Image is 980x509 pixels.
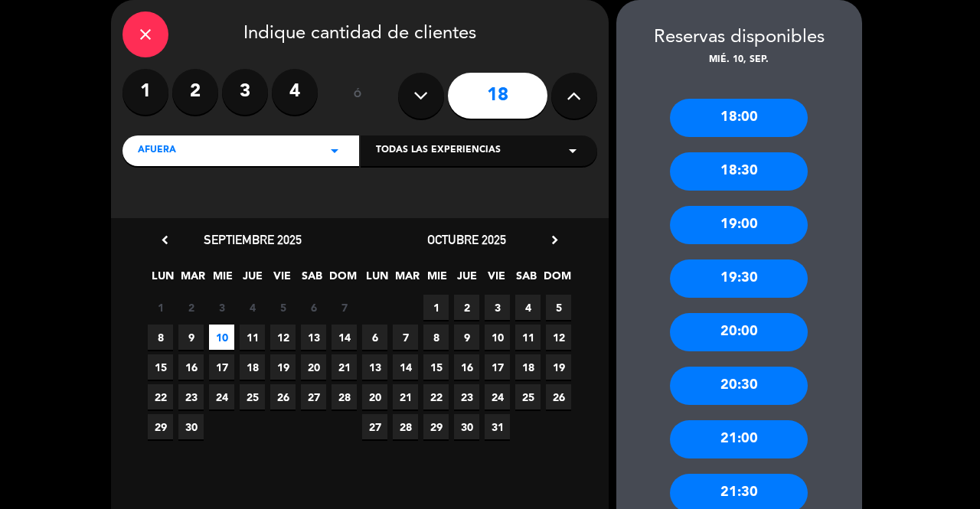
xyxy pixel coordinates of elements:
span: JUE [454,267,479,292]
div: mié. 10, sep. [616,53,862,68]
span: 21 [332,354,357,380]
span: MIE [424,267,449,292]
span: 4 [240,295,265,320]
span: octubre 2025 [427,232,506,247]
span: AFUERA [138,143,176,158]
i: chevron_right [547,232,563,248]
span: 15 [423,354,449,380]
span: 29 [423,414,449,439]
span: 29 [148,414,173,439]
span: 26 [546,384,571,409]
span: 28 [393,414,418,439]
span: SAB [299,267,325,292]
label: 4 [272,69,318,115]
span: 31 [485,414,510,439]
span: 19 [546,354,571,380]
span: 1 [148,295,173,320]
span: 4 [515,295,541,320]
span: 20 [301,354,326,380]
span: MIE [210,267,235,292]
div: 20:30 [670,367,808,405]
span: MAR [180,267,205,292]
span: 9 [178,325,204,350]
div: 19:00 [670,206,808,244]
span: 3 [209,295,234,320]
span: 27 [362,414,387,439]
span: 19 [270,354,296,380]
span: DOM [329,267,354,292]
span: 22 [148,384,173,409]
label: 2 [172,69,218,115]
div: 19:30 [670,259,808,298]
span: 9 [454,325,479,350]
span: 30 [454,414,479,439]
div: 18:00 [670,99,808,137]
span: 12 [546,325,571,350]
i: chevron_left [157,232,173,248]
div: 18:30 [670,152,808,191]
div: 20:00 [670,313,808,351]
span: LUN [364,267,390,292]
span: 23 [178,384,204,409]
span: 13 [362,354,387,380]
span: 11 [240,325,265,350]
div: Indique cantidad de clientes [122,11,597,57]
span: 25 [240,384,265,409]
span: 1 [423,295,449,320]
span: 14 [332,325,357,350]
span: LUN [150,267,175,292]
span: 20 [362,384,387,409]
span: 18 [240,354,265,380]
span: 28 [332,384,357,409]
i: arrow_drop_down [563,142,582,160]
span: MAR [394,267,420,292]
span: 24 [485,384,510,409]
span: 22 [423,384,449,409]
span: 27 [301,384,326,409]
span: 2 [178,295,204,320]
span: SAB [514,267,539,292]
span: 2 [454,295,479,320]
span: septiembre 2025 [204,232,302,247]
span: 5 [546,295,571,320]
span: 26 [270,384,296,409]
span: 6 [362,325,387,350]
span: 16 [454,354,479,380]
span: 25 [515,384,541,409]
span: 14 [393,354,418,380]
span: 3 [485,295,510,320]
span: 5 [270,295,296,320]
span: 10 [485,325,510,350]
i: arrow_drop_down [325,142,344,160]
span: 8 [148,325,173,350]
span: 10 [209,325,234,350]
span: 18 [515,354,541,380]
span: 17 [485,354,510,380]
div: ó [333,69,383,122]
span: 12 [270,325,296,350]
label: 3 [222,69,268,115]
span: 7 [393,325,418,350]
span: 21 [393,384,418,409]
i: close [136,25,155,44]
span: 6 [301,295,326,320]
span: 16 [178,354,204,380]
span: 8 [423,325,449,350]
span: VIE [269,267,295,292]
span: 13 [301,325,326,350]
label: 1 [122,69,168,115]
span: JUE [240,267,265,292]
span: 24 [209,384,234,409]
span: 15 [148,354,173,380]
span: Todas las experiencias [376,143,501,158]
span: VIE [484,267,509,292]
span: 23 [454,384,479,409]
span: 17 [209,354,234,380]
div: Reservas disponibles [616,23,862,53]
span: 30 [178,414,204,439]
span: 11 [515,325,541,350]
span: 7 [332,295,357,320]
span: DOM [544,267,569,292]
div: 21:00 [670,420,808,458]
